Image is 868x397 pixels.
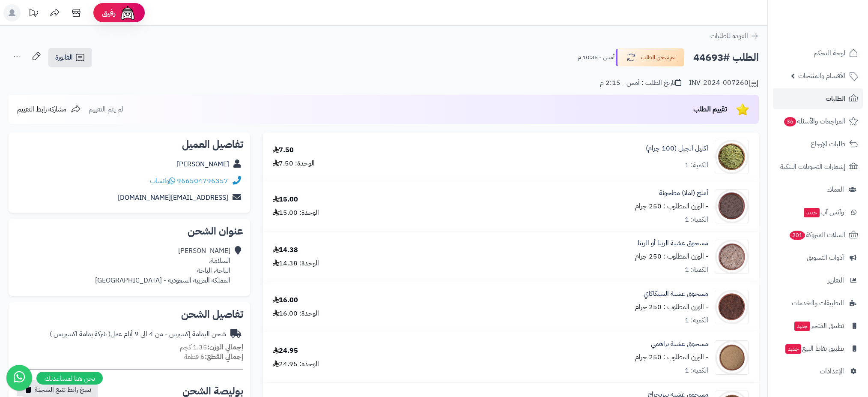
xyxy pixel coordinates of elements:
[273,159,315,168] div: الوحدة: 7.50
[646,144,708,153] a: اكليل الجبل (100 جرام)
[15,309,243,319] h2: تفاصيل الشحن
[55,52,73,63] span: الفاتورة
[273,309,319,319] div: الوحدة: 16.00
[773,202,863,223] a: وآتس آبجديد
[23,4,44,24] a: تحديثات المنصة
[790,231,805,240] span: 201
[180,342,243,352] small: 1.35 كجم
[635,251,708,262] small: - الوزن المطلوب : 250 جرام
[273,245,298,255] div: 14.38
[15,226,243,236] h2: عنوان الشحن
[685,215,708,225] div: الكمية: 1
[807,252,844,264] span: أدوات التسويق
[773,156,863,177] a: إشعارات التحويلات البنكية
[48,48,92,67] a: الفاتورة
[773,111,863,132] a: المراجعات والأسئلة36
[685,366,708,376] div: الكمية: 1
[50,329,110,339] span: ( شركة يمامة اكسبريس )
[35,385,91,395] span: نسخ رابط تتبع الشحنة
[205,352,243,362] strong: إجمالي القطع:
[773,43,863,63] a: لوحة التحكم
[102,8,116,18] span: رفيق
[814,47,845,59] span: لوحة التحكم
[780,161,845,173] span: إشعارات التحويلات البنكية
[635,302,708,312] small: - الوزن المطلوب : 250 جرام
[793,320,844,332] span: تطبيق المتجر
[685,316,708,325] div: الكمية: 1
[177,159,229,169] a: [PERSON_NAME]
[273,359,319,369] div: الوحدة: 24.95
[273,346,298,356] div: 24.95
[784,117,796,126] span: 36
[184,352,243,362] small: 6 قطعة
[773,316,863,336] a: تطبيق المتجرجديد
[798,70,845,82] span: الأقسام والمنتجات
[273,208,319,218] div: الوحدة: 15.00
[638,238,708,248] a: مسحوق عشبة الريتا أو الريثا
[207,342,243,352] strong: إجمالي الوزن:
[715,140,749,174] img: %20%D8%A7%D9%84%D8%AC%D8%A8%D9%84-90x90.jpg
[177,176,228,186] a: 966504796357
[15,139,243,150] h2: تفاصيل العميل
[810,6,860,24] img: logo-2.png
[95,246,230,285] div: [PERSON_NAME] السلامة، الباحة، الباحة المملكة العربية السعودية - [GEOGRAPHIC_DATA]
[119,4,136,21] img: ai-face.png
[826,93,845,105] span: الطلبات
[689,78,759,88] div: INV-2024-007260
[17,104,66,114] span: مشاركة رابط التقييم
[789,229,845,241] span: السلات المتروكة
[273,295,298,305] div: 16.00
[600,78,681,88] div: تاريخ الطلب : أمس - 2:15 م
[685,160,708,170] div: الكمية: 1
[783,115,845,127] span: المراجعات والأسئلة
[273,145,294,155] div: 7.50
[773,293,863,313] a: التطبيقات والخدمات
[784,343,844,355] span: تطبيق نقاط البيع
[273,195,298,205] div: 15.00
[794,322,810,331] span: جديد
[182,386,243,396] h2: بوليصة الشحن
[578,53,614,62] small: أمس - 10:35 م
[50,329,226,339] div: شحن اليمامة إكسبرس - من 4 الى 9 أيام عمل
[773,270,863,291] a: التقارير
[828,274,844,286] span: التقارير
[89,104,123,114] span: لم يتم التقييم
[635,352,708,362] small: - الوزن المطلوب : 250 جرام
[792,297,844,309] span: التطبيقات والخدمات
[616,48,684,66] button: تم شحن الطلب
[773,134,863,154] a: طلبات الإرجاع
[693,104,727,114] span: تقييم الطلب
[773,179,863,200] a: العملاء
[685,265,708,275] div: الكمية: 1
[659,188,708,198] a: أملج (املا) مطحونة
[811,138,845,150] span: طلبات الإرجاع
[710,31,748,41] span: العودة للطلبات
[693,49,759,66] h2: الطلب #44693
[710,31,759,41] a: العودة للطلبات
[644,289,708,299] a: مسحوق عشبة الشيكاكاي
[715,290,749,324] img: 1662098715-Shikakai%20Powder-90x90.jpg
[773,361,863,382] a: الإعدادات
[803,206,844,218] span: وآتس آب
[773,338,863,359] a: تطبيق نقاط البيعجديد
[773,88,863,109] a: الطلبات
[17,104,81,114] a: مشاركة رابط التقييم
[118,192,228,203] a: [EMAIL_ADDRESS][DOMAIN_NAME]
[804,208,820,217] span: جديد
[715,240,749,274] img: 1667661777-Reetha%20Powder-90x90.jpg
[635,201,708,211] small: - الوزن المطلوب : 250 جرام
[715,189,749,223] img: 1662097306-Amaala%20Powder-90x90.jpg
[827,183,844,195] span: العملاء
[820,365,844,377] span: الإعدادات
[715,340,749,375] img: 1746642114-Brahmi%20Powder-90x90.jpg
[785,344,801,354] span: جديد
[273,259,319,268] div: الوحدة: 14.38
[651,339,708,349] a: مسحوق عشبة براهمي
[773,247,863,268] a: أدوات التسويق
[773,225,863,245] a: السلات المتروكة201
[150,176,175,186] a: واتساب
